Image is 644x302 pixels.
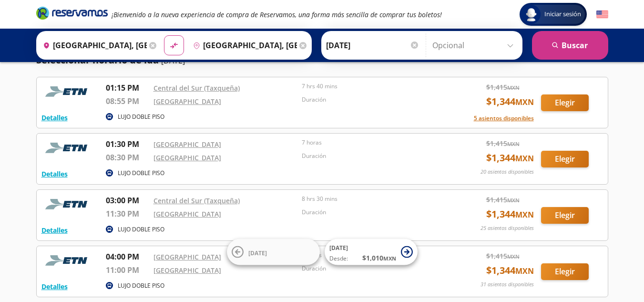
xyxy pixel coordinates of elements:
[486,207,534,221] span: $ 1,344
[302,195,446,203] p: 8 hrs 30 mins
[486,263,534,278] span: $ 1,344
[541,151,589,167] button: Elegir
[302,152,446,160] p: Duración
[515,153,534,164] small: MXN
[112,10,442,19] em: ¡Bienvenido a la nueva experiencia de compra de Reservamos, una forma más sencilla de comprar tus...
[507,84,520,91] small: MXN
[541,263,589,280] button: Elegir
[153,252,221,261] a: [GEOGRAPHIC_DATA]
[41,113,68,123] button: Detalles
[41,225,68,235] button: Detalles
[41,138,94,157] img: RESERVAMOS
[480,224,534,232] p: 25 asientos disponibles
[106,82,149,94] p: 01:15 PM
[486,151,534,165] span: $ 1,344
[106,152,149,163] p: 08:30 PM
[302,82,446,91] p: 7 hrs 40 mins
[541,207,589,224] button: Elegir
[515,209,534,220] small: MXN
[507,197,520,204] small: MXN
[302,264,446,273] p: Duración
[41,251,94,270] img: RESERVAMOS
[486,94,534,109] span: $ 1,344
[36,6,108,23] a: Brand Logo
[106,208,149,219] p: 11:30 PM
[302,208,446,217] p: Duración
[486,138,520,148] span: $ 1,415
[248,249,267,257] span: [DATE]
[486,195,520,205] span: $ 1,415
[383,255,396,262] small: MXN
[36,6,108,20] i: Brand Logo
[480,168,534,176] p: 20 asientos disponibles
[41,195,94,214] img: RESERVAMOS
[329,254,348,263] span: Desde:
[106,264,149,276] p: 11:00 PM
[106,251,149,262] p: 04:00 PM
[153,97,221,106] a: [GEOGRAPHIC_DATA]
[41,169,68,179] button: Detalles
[326,33,419,57] input: Elegir Fecha
[153,153,221,162] a: [GEOGRAPHIC_DATA]
[227,239,320,265] button: [DATE]
[189,33,297,57] input: Buscar Destino
[507,140,520,147] small: MXN
[118,225,164,234] p: LUJO DOBLE PISO
[541,10,585,19] span: Iniciar sesión
[302,138,446,147] p: 7 horas
[515,97,534,107] small: MXN
[507,253,520,260] small: MXN
[329,244,348,252] span: [DATE]
[541,94,589,111] button: Elegir
[118,281,164,290] p: LUJO DOBLE PISO
[486,82,520,92] span: $ 1,415
[153,196,240,205] a: Central del Sur (Taxqueña)
[106,195,149,206] p: 03:00 PM
[153,83,240,93] a: Central del Sur (Taxqueña)
[153,266,221,275] a: [GEOGRAPHIC_DATA]
[153,140,221,149] a: [GEOGRAPHIC_DATA]
[474,114,534,123] button: 5 asientos disponibles
[153,209,221,219] a: [GEOGRAPHIC_DATA]
[432,33,518,57] input: Opcional
[325,239,418,265] button: [DATE]Desde:$1,010MXN
[118,169,164,177] p: LUJO DOBLE PISO
[39,33,147,57] input: Buscar Origen
[486,251,520,261] span: $ 1,415
[532,31,608,60] button: Buscar
[106,95,149,107] p: 08:55 PM
[41,281,68,292] button: Detalles
[515,266,534,276] small: MXN
[302,95,446,104] p: Duración
[596,9,608,21] button: English
[106,138,149,150] p: 01:30 PM
[118,113,164,121] p: LUJO DOBLE PISO
[41,82,94,101] img: RESERVAMOS
[480,281,534,289] p: 31 asientos disponibles
[362,253,396,263] span: $ 1,010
